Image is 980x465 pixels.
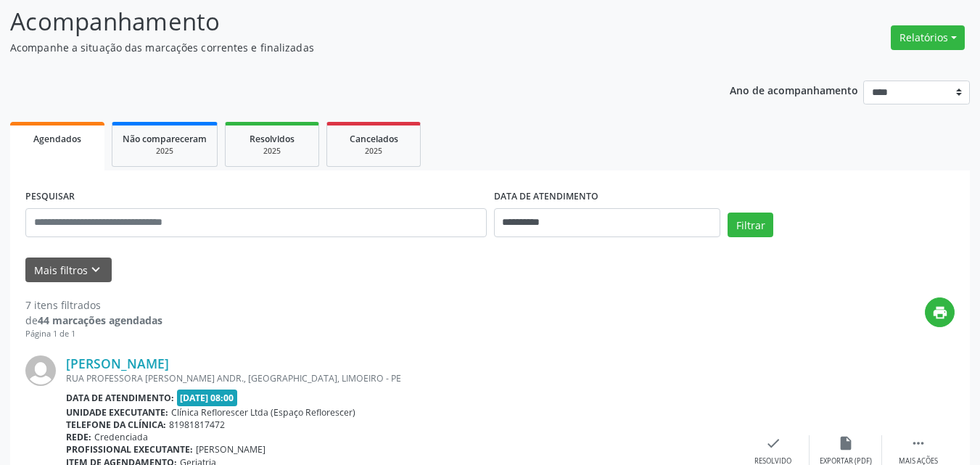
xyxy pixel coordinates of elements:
[66,372,737,384] div: RUA PROFESSORA [PERSON_NAME] ANDR., [GEOGRAPHIC_DATA], LIMOEIRO - PE
[66,431,91,443] b: Rede:
[66,406,168,419] b: Unidade executante:
[25,328,162,340] div: Página 1 de 1
[10,4,682,40] p: Acompanhamento
[66,355,169,371] a: [PERSON_NAME]
[730,81,858,99] p: Ano de acompanhamento
[25,313,162,328] div: de
[88,262,104,278] i: keyboard_arrow_down
[25,258,112,283] button: Mais filtroskeyboard_arrow_down
[932,305,948,321] i: print
[66,392,174,404] b: Data de atendimento:
[925,297,955,327] button: print
[171,406,355,419] span: Clínica Reflorescer Ltda (Espaço Reflorescer)
[177,390,238,406] span: [DATE] 08:00
[236,146,308,157] div: 2025
[33,133,81,145] span: Agendados
[494,186,598,208] label: DATA DE ATENDIMENTO
[196,443,265,456] span: [PERSON_NAME]
[25,186,75,208] label: PESQUISAR
[838,435,854,451] i: insert_drive_file
[123,146,207,157] div: 2025
[66,443,193,456] b: Profissional executante:
[66,419,166,431] b: Telefone da clínica:
[350,133,398,145] span: Cancelados
[123,133,207,145] span: Não compareceram
[891,25,965,50] button: Relatórios
[25,355,56,386] img: img
[169,419,225,431] span: 81981817472
[910,435,926,451] i: 
[765,435,781,451] i: check
[94,431,148,443] span: Credenciada
[10,40,682,55] p: Acompanhe a situação das marcações correntes e finalizadas
[38,313,162,327] strong: 44 marcações agendadas
[337,146,410,157] div: 2025
[250,133,295,145] span: Resolvidos
[25,297,162,313] div: 7 itens filtrados
[728,213,773,237] button: Filtrar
